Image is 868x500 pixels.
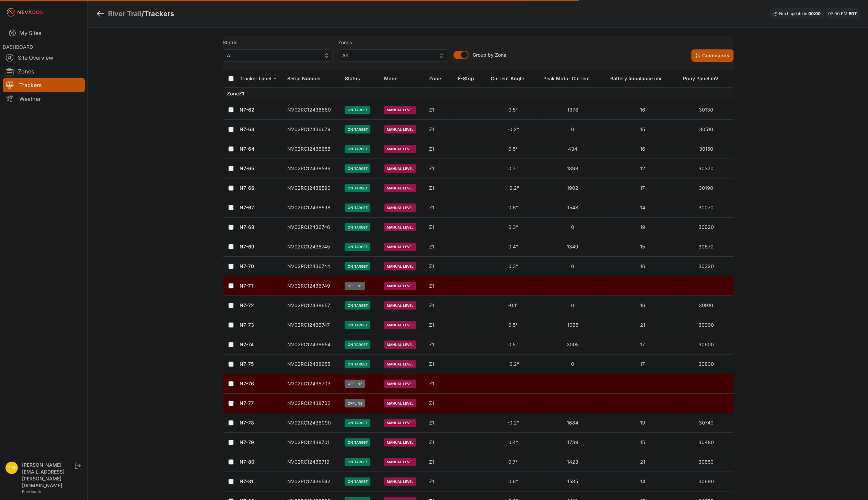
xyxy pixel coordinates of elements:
td: NV02RC12436680 [283,100,341,120]
td: 30480 [679,433,733,452]
td: 434 [539,139,606,159]
a: Zones [3,65,85,78]
td: 0.5° [487,139,539,159]
span: On Target [345,243,370,251]
td: 30150 [679,139,733,159]
td: 30740 [679,413,733,433]
span: All [227,51,319,60]
span: Manual Level [384,399,416,407]
td: 30190 [679,178,733,198]
td: 0 [539,296,606,315]
td: NV02RC12436749 [283,276,341,296]
span: On Target [345,419,370,427]
td: 30130 [679,100,733,120]
a: N7-63 [240,126,254,132]
a: N7-74 [240,341,254,347]
a: N7-68 [240,224,254,230]
td: Z1 [425,452,453,472]
div: Current Angle [491,75,524,82]
td: Z1 [425,413,453,433]
td: 30910 [679,296,733,315]
span: On Target [345,340,370,349]
td: Z1 [425,433,453,452]
td: 1902 [539,178,606,198]
span: Manual Level [384,380,416,388]
button: Serial Number [287,70,327,87]
img: chris.young@nevados.solar [5,462,18,474]
span: Next update in [779,11,807,16]
td: -0.1° [487,296,539,315]
td: NV02RC12438702 [283,394,341,413]
a: Site Overview [3,51,85,65]
a: N7-67 [240,205,254,210]
span: All [342,51,434,60]
span: On Target [345,458,370,466]
td: Z1 [425,257,453,276]
a: Trackers [3,78,85,92]
td: 0.6° [487,198,539,218]
td: 30320 [679,257,733,276]
span: Manual Level [384,340,416,349]
span: Manual Level [384,125,416,133]
td: 0 [539,257,606,276]
span: Offline [345,380,365,388]
td: Z1 [425,335,453,354]
span: Manual Level [384,477,416,486]
a: N7-80 [240,459,254,465]
a: N7-76 [240,381,254,386]
div: River Trail [108,9,141,19]
span: Manual Level [384,164,416,173]
span: On Target [345,164,370,173]
td: Z1 [425,198,453,218]
td: 30370 [679,159,733,178]
td: Z1 [425,354,453,374]
span: On Target [345,477,370,486]
td: 1423 [539,452,606,472]
td: Z1 [425,276,453,296]
label: Status [223,38,333,47]
a: N7-70 [240,263,254,269]
td: 14 [606,198,679,218]
span: EDT [849,11,857,16]
td: 0.3° [487,218,539,237]
td: 0.3° [487,257,539,276]
td: -0.2° [487,354,539,374]
div: Status [345,75,360,82]
button: Pony Panel mV [683,70,724,87]
td: Z1 [425,315,453,335]
td: Z1 [425,218,453,237]
td: 1349 [539,237,606,257]
a: N7-69 [240,244,254,249]
button: Commands [691,49,733,62]
td: 1739 [539,433,606,452]
div: Mode [384,75,397,82]
td: 0.7° [487,452,539,472]
button: E-Stop [458,70,479,87]
td: -0.2° [487,178,539,198]
td: 0.6° [487,472,539,491]
span: On Target [345,321,370,329]
span: Manual Level [384,243,416,251]
span: On Target [345,223,370,231]
span: On Target [345,106,370,114]
td: Z1 [425,178,453,198]
td: NV02RC12436747 [283,315,341,335]
td: 15 [606,433,679,452]
button: Status [345,70,365,87]
h3: Trackers [144,9,174,19]
span: Manual Level [384,321,416,329]
td: NV02RC12438598 [283,198,341,218]
td: NV02RC12438658 [283,139,341,159]
td: 2005 [539,335,606,354]
td: NV02RC12438655 [283,354,341,374]
td: 0 [539,120,606,139]
td: -0.2° [487,413,539,433]
a: N7-79 [240,439,254,445]
div: [PERSON_NAME][EMAIL_ADDRESS][PERSON_NAME][DOMAIN_NAME] [22,462,73,489]
span: 02:00 PM [828,11,847,16]
td: 15 [606,237,679,257]
nav: Breadcrumb [96,5,174,23]
td: 0 [539,218,606,237]
button: All [223,49,333,62]
div: Battery Imbalance mV [610,75,662,82]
